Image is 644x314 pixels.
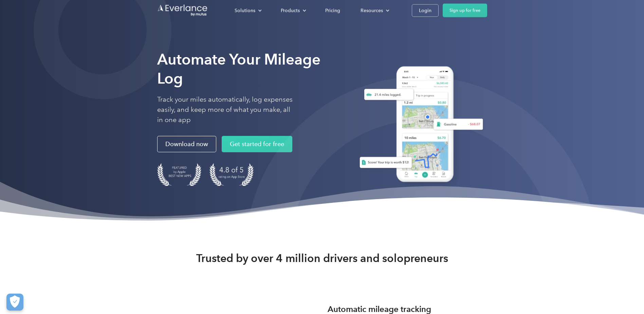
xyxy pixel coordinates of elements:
img: Everlance, mileage tracker app, expense tracking app [351,61,487,190]
div: Pricing [325,6,340,15]
a: Login [412,4,439,17]
div: Products [274,4,312,16]
div: Products [281,6,300,15]
button: Cookies Settings [6,294,23,311]
strong: Automate Your Mileage Log [157,50,320,87]
a: Download now [157,136,216,152]
div: Login [419,6,431,15]
div: Solutions [228,4,267,16]
a: Sign up for free [443,4,487,17]
div: Resources [354,4,395,16]
img: 4.9 out of 5 stars on the app store [209,163,254,186]
div: Solutions [235,6,255,15]
strong: Trusted by over 4 million drivers and solopreneurs [196,251,448,265]
a: Get started for free [222,136,292,152]
div: Resources [361,6,383,15]
a: Pricing [318,4,347,16]
a: Go to homepage [157,4,208,17]
p: Track your miles automatically, log expenses easily, and keep more of what you make, all in one app [157,94,293,125]
img: Badge for Featured by Apple Best New Apps [157,163,201,186]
